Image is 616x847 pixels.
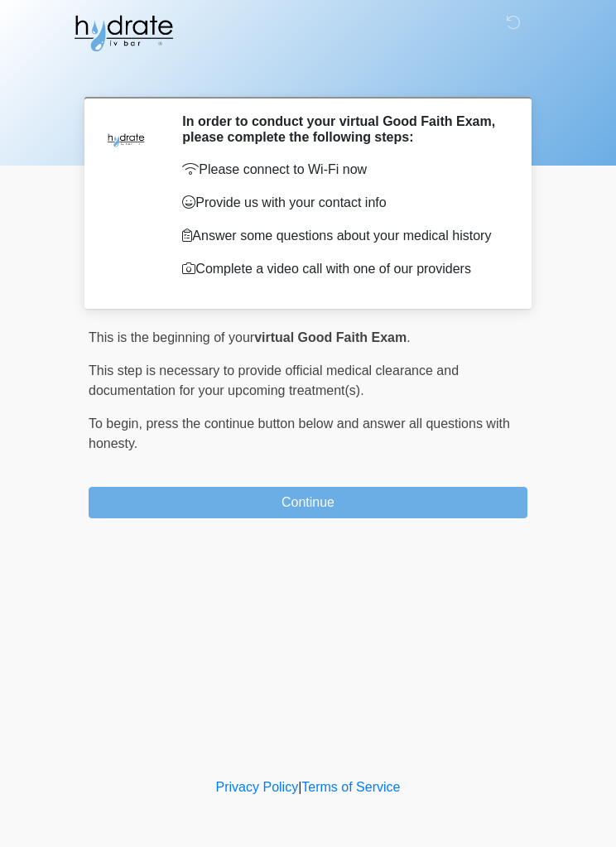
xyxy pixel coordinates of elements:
[182,113,503,145] h2: In order to conduct your virtual Good Faith Exam, please complete the following steps:
[407,330,410,344] span: .
[301,780,400,794] a: Terms of Service
[182,259,503,279] p: Complete a video call with one of our providers
[298,780,301,794] a: |
[254,330,407,344] strong: virtual Good Faith Exam
[89,416,146,431] span: To begin,
[182,160,503,180] p: Please connect to Wi-Fi now
[182,226,503,246] p: Answer some questions about your medical history
[101,113,151,163] img: Agent Avatar
[182,193,503,213] p: Provide us with your contact info
[76,60,540,90] h1: ‎ ‎ ‎
[89,363,459,397] span: This step is necessary to provide official medical clearance and documentation for your upcoming ...
[89,330,254,344] span: This is the beginning of your
[89,416,510,450] span: press the continue button below and answer all questions with honesty.
[89,487,527,518] button: Continue
[72,12,175,54] img: Hydrate IV Bar - Glendale Logo
[216,780,299,794] a: Privacy Policy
